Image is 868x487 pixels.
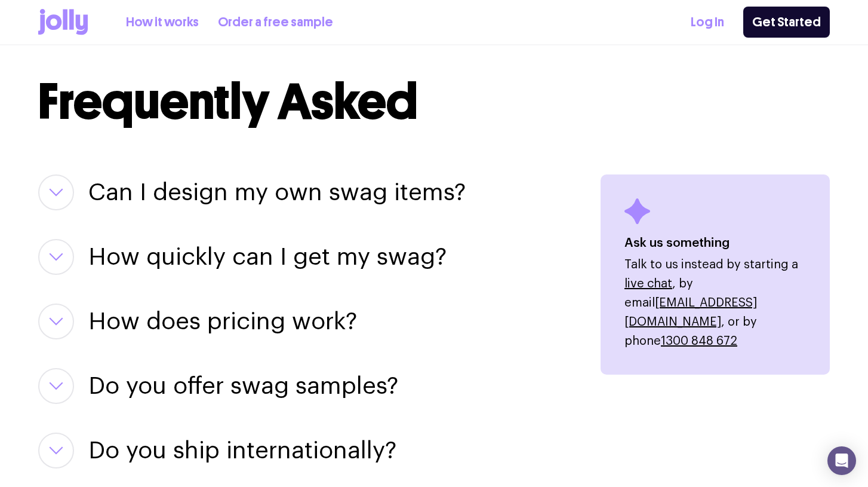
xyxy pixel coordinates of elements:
[743,7,830,38] a: Get Started
[624,297,757,328] a: [EMAIL_ADDRESS][DOMAIN_NAME]
[126,13,199,32] a: How it works
[88,304,357,339] button: How does pricing work?
[827,446,856,475] div: Open Intercom Messenger
[88,239,447,275] button: How quickly can I get my swag?
[88,433,396,468] button: Do you ship internationally?
[88,174,466,210] button: Can I design my own swag items?
[661,335,737,347] a: 1300 848 672
[624,255,806,351] p: Talk to us instead by starting a , by email , or by phone
[218,13,333,32] a: Order a free sample
[691,13,724,32] a: Log In
[88,368,398,404] button: Do you offer swag samples?
[624,274,672,293] button: live chat
[624,234,806,253] h4: Ask us something
[38,76,830,127] h2: Frequently Asked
